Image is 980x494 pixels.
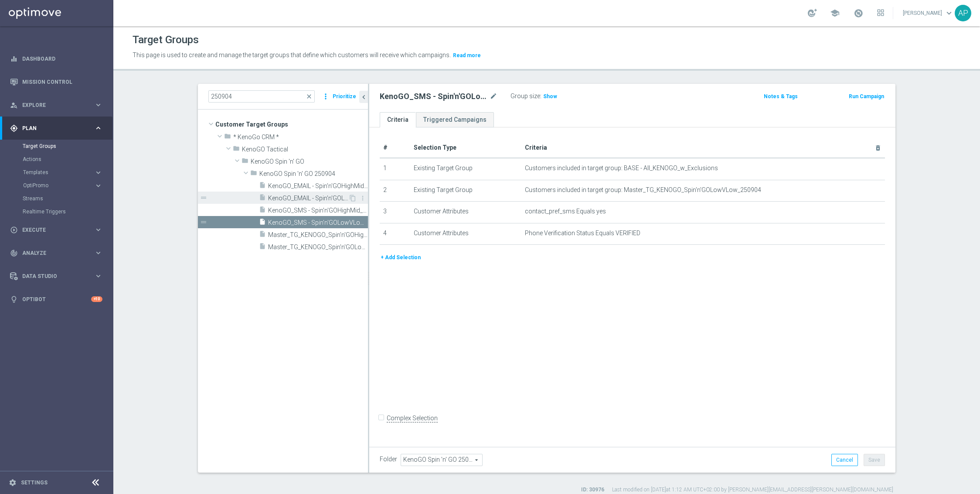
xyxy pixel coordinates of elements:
button: gps_fixed Plan keyboard_arrow_right [10,125,103,132]
span: Plan [22,126,94,131]
div: Realtime Triggers [23,205,112,218]
td: 3 [380,202,410,223]
span: Analyze [22,250,94,256]
span: Data Studio [22,274,94,279]
button: + Add Selection [380,253,422,262]
td: Customer Attributes [410,223,521,245]
div: Dashboard [10,47,102,70]
span: Execute [22,227,94,233]
span: * KenoGo CRM * [233,134,368,141]
a: Target Groups [23,143,91,150]
i: keyboard_arrow_right [94,168,102,177]
div: Templates [23,166,112,179]
i: insert_drive_file [259,243,266,253]
h2: KenoGO_SMS - Spin'n'GOLowVLow_250904 [380,91,488,102]
th: Selection Type [410,138,521,158]
a: [PERSON_NAME]keyboard_arrow_down [902,7,955,20]
a: Dashboard [22,47,102,70]
button: Data Studio keyboard_arrow_right [10,273,103,280]
i: play_circle_outline [10,226,18,234]
th: # [380,138,410,158]
span: Phone Verification Status Equals VERIFIED [525,230,640,237]
div: OptiPromo [23,179,112,192]
i: more_vert [359,195,366,202]
i: gps_fixed [10,124,18,132]
div: Data Studio [10,272,94,280]
button: equalizer Dashboard [10,55,103,62]
i: folder [233,145,240,155]
span: Show [543,93,557,99]
i: keyboard_arrow_right [94,249,102,257]
button: person_search Explore keyboard_arrow_right [10,102,103,109]
a: Criteria [380,112,416,127]
i: insert_drive_file [259,230,266,240]
i: insert_drive_file [259,206,266,216]
span: Criteria [525,144,547,151]
i: chevron_left [360,93,368,101]
button: Run Campaign [848,92,885,101]
td: Customer Attributes [410,202,521,223]
i: folder [224,133,231,143]
label: ID: 30976 [581,486,604,494]
div: Analyze [10,249,94,257]
i: keyboard_arrow_right [94,226,102,234]
div: lightbulb Optibot +10 [10,296,103,303]
span: close [306,93,313,100]
div: OptiPromo [23,183,94,188]
span: KenoGO Tactical [242,146,368,153]
i: equalizer [10,55,18,63]
span: KenoGO Spin &#x27;n&#x27; GO [251,158,368,165]
span: school [830,8,840,18]
a: Streams [23,195,91,202]
a: Realtime Triggers [23,208,91,215]
i: keyboard_arrow_right [94,182,102,190]
label: Folder [380,456,397,463]
a: Actions [23,156,91,163]
i: lightbulb [10,295,18,303]
i: keyboard_arrow_right [94,124,102,132]
td: 4 [380,223,410,245]
a: Mission Control [22,70,102,93]
label: Group size [510,93,540,100]
td: 2 [380,180,410,202]
button: Mission Control [10,79,103,86]
span: KenoGO_EMAIL - Spin&#x27;n&#x27;GOHighMid_250904 [268,182,368,190]
i: insert_drive_file [259,182,266,192]
span: Customers included in target group: BASE - All_KENOGO_w_Exclusions [525,165,718,172]
i: insert_drive_file [259,194,266,204]
i: folder [242,157,248,167]
label: Complex Selection [387,414,438,422]
div: Streams [23,192,112,205]
a: Optibot [22,288,91,311]
div: Templates keyboard_arrow_right [23,169,103,176]
span: KenoGO_EMAIL - Spin&#x27;n&#x27;GOLowVLow_250904 [268,195,348,202]
h1: Target Groups [133,34,199,46]
i: mode_edit [490,91,497,102]
div: track_changes Analyze keyboard_arrow_right [10,250,103,257]
button: Notes & Tags [763,92,799,101]
i: person_search [10,101,18,109]
button: chevron_left [359,91,368,103]
span: KenoGO_SMS - Spin&#x27;n&#x27;GOHighMid_250904 [268,207,368,214]
span: Customers included in target group: Master_TG_KENOGO_Spin'n'GOLowVLow_250904 [525,186,761,194]
span: Customer Target Groups [215,118,368,130]
i: settings [9,479,17,487]
div: Actions [23,153,112,166]
span: KenoGO Spin &#x27;n&#x27; GO 250904 [259,170,368,178]
span: Explore [22,103,94,108]
div: Explore [10,101,94,109]
label: Last modified on [DATE] at 1:12 AM UTC+02:00 by [PERSON_NAME][EMAIL_ADDRESS][PERSON_NAME][DOMAIN_... [612,486,893,494]
button: Cancel [831,454,858,466]
a: Settings [21,480,48,485]
i: folder [250,169,257,179]
i: delete_forever [875,144,881,151]
i: more_vert [321,90,330,103]
i: track_changes [10,249,18,257]
button: OptiPromo keyboard_arrow_right [23,182,103,189]
td: 1 [380,158,410,180]
div: Plan [10,124,94,132]
div: Templates [23,170,94,175]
